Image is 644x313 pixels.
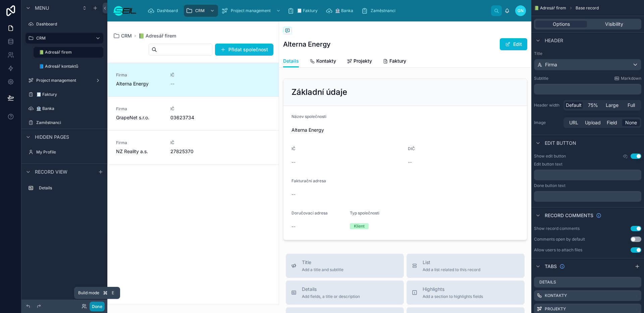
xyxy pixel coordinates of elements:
a: FirmaAlterna EnergyIČ-- [108,63,279,97]
label: Details [39,185,101,191]
label: Details [539,279,556,285]
span: Dashboard [157,8,178,13]
div: scrollable content [142,3,491,18]
span: Details [283,58,299,64]
span: IČ [170,106,217,112]
span: Add a title and subtitle [302,267,343,272]
span: Firma [116,72,162,78]
label: Edit button text [534,162,562,167]
a: Dashboard [146,5,182,17]
span: IČ [170,140,217,145]
label: CRM [36,36,90,41]
span: Firma [116,106,162,112]
a: 🧾 Faktury [25,89,103,100]
a: Details [283,55,299,68]
span: Markdown [621,76,641,81]
div: scrollable content [21,180,107,200]
span: Tabs [545,263,557,270]
span: Menu [35,5,49,11]
a: Markdown [614,76,641,81]
button: ListAdd a list related to this record [407,254,525,278]
a: CRM [184,5,218,17]
a: Dashboard [25,19,103,29]
label: 🧾 Faktury [36,92,102,97]
span: Project management [231,8,271,13]
span: Options [553,21,570,27]
a: Project management [25,75,103,86]
span: 📗 Adresář firem [534,5,566,11]
span: Build mode [78,290,99,296]
span: Upload [585,119,601,126]
label: Done button text [534,183,566,188]
label: Subtitle [534,76,548,81]
span: List [423,259,480,266]
label: Kontakty [545,293,567,298]
span: E [110,290,115,296]
span: Title [302,259,343,266]
a: Kontakty [310,55,336,68]
span: Full [628,102,635,109]
label: 📘 Adresář kontaktů [39,64,102,69]
div: Allow users to attach files [534,247,582,253]
span: Highlights [423,286,483,293]
a: FirmaNZ Reality a.s.IČ27825370 [108,130,279,164]
button: TitleAdd a title and subtitle [286,254,404,278]
a: Zaměstnanci [359,5,400,17]
span: Firma [545,61,557,68]
span: CRM [195,8,205,13]
span: Zaměstnanci [371,8,395,13]
a: 📗 Adresář firem [139,33,176,39]
label: Title [534,51,641,56]
span: Details [302,286,360,293]
div: scrollable content [534,191,641,202]
button: HighlightsAdd a section to highlights fields [407,280,525,305]
div: scrollable content [534,84,641,95]
span: -- [170,80,174,87]
label: Image [534,120,561,125]
span: Record comments [545,212,593,219]
span: Firma [116,140,162,145]
span: 27825370 [170,148,217,155]
a: 🏦 Banka [324,5,358,17]
div: scrollable content [534,170,641,180]
label: Project management [36,78,93,83]
span: NZ Reality a.s. [116,148,162,155]
span: 🏦 Banka [335,8,353,13]
span: Add fields, a title or description [302,294,360,299]
a: Project management [219,5,284,17]
div: Show record comments [534,226,580,231]
span: Base record [576,5,599,11]
span: Kontakty [316,58,336,64]
a: 🧾 Faktury [285,5,322,17]
span: CRM [121,33,132,39]
a: CRM [113,33,132,39]
span: Alterna Energy [116,80,162,87]
label: Dashboard [36,21,102,27]
label: 📗 Adresář firem [39,50,99,55]
a: CRM [25,33,103,44]
a: 📗 Adresář firem [34,47,103,58]
span: Header [545,37,563,44]
span: 03623734 [170,114,217,121]
span: IČ [170,72,217,78]
span: None [625,119,637,126]
label: Zaměstnanci [36,120,102,125]
button: Edit [500,38,527,50]
a: Přidat společnost [215,44,273,56]
span: 75% [588,102,598,109]
a: 📘 Adresář kontaktů [34,61,103,72]
a: Zaměstnanci [25,117,103,128]
span: Field [607,119,617,126]
label: Header width [534,103,561,108]
div: Comments open by default [534,237,585,242]
button: Firma [534,59,641,70]
span: URL [569,119,578,126]
span: Add a list related to this record [423,267,480,272]
label: Show edit button [534,153,566,159]
a: Projekty [347,55,372,68]
span: GN [518,8,524,13]
span: Faktury [389,58,406,64]
span: Projekty [354,58,372,64]
span: Default [566,102,582,109]
span: Edit button [545,140,576,146]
